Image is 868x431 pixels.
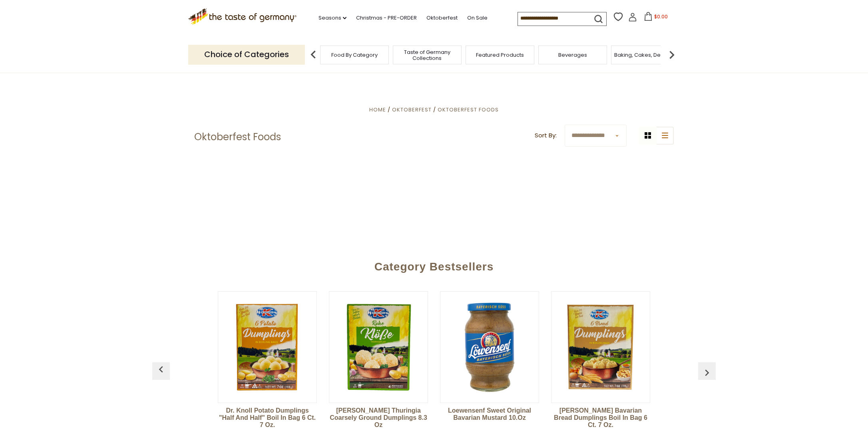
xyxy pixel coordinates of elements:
div: Category Bestsellers [156,248,712,281]
img: previous arrow [305,47,321,63]
img: next arrow [664,47,680,63]
a: Home [369,106,386,113]
button: $0.00 [639,12,673,24]
a: Seasons [319,14,346,22]
a: Taste of Germany Collections [395,49,459,61]
img: Dr. Knoll Thuringia Coarsely Ground Dumplings 8.3 oz [329,298,428,396]
a: Food By Category [331,52,378,58]
p: Choice of Categories [188,45,305,64]
a: Beverages [558,52,587,58]
label: Sort By: [535,131,557,141]
a: Oktoberfest Foods [438,106,499,113]
a: On Sale [467,14,488,22]
a: Loewensenf Sweet Original Bavarian Mustard 10.oz [440,407,539,431]
img: previous arrow [155,363,167,376]
a: Featured Products [476,52,524,58]
a: [PERSON_NAME] Bavarian Bread Dumplings Boil in Bag 6 ct. 7 oz. [551,407,650,431]
a: Oktoberfest [426,14,458,22]
a: Dr. Knoll Potato Dumplings "Half and Half" Boil in Bag 6 ct. 7 oz. [218,407,317,431]
a: [PERSON_NAME] Thuringia Coarsely Ground Dumplings 8.3 oz [329,407,428,431]
a: Baking, Cakes, Desserts [614,52,676,58]
img: previous arrow [701,366,713,379]
img: Dr. Knoll Bavarian Bread Dumplings Boil in Bag 6 ct. 7 oz. [551,298,650,396]
img: Loewensenf Sweet Original Bavarian Mustard 10.oz [440,298,539,396]
span: $0.00 [654,13,668,20]
h1: Oktoberfest Foods [194,131,281,143]
a: Oktoberfest [392,106,432,113]
a: Christmas - PRE-ORDER [356,14,417,22]
img: Dr. Knoll Potato Dumplings [218,298,317,396]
